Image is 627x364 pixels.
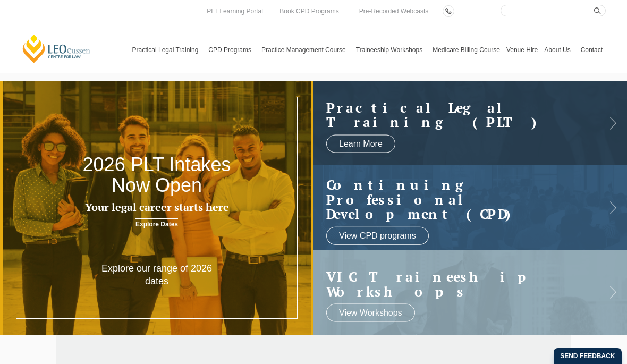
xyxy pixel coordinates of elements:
a: Traineeship Workshops [353,27,429,73]
a: Explore Dates [135,218,178,230]
a: Venue Hire [503,27,541,73]
h2: 2026 PLT Intakes Now Open [63,154,251,196]
a: Practical LegalTraining (PLT) [326,100,597,129]
a: Continuing ProfessionalDevelopment (CPD) [326,177,597,222]
a: PLT Learning Portal [204,5,266,17]
a: Pre-Recorded Webcasts [357,5,431,17]
a: View CPD programs [326,226,429,244]
p: Explore our range of 2026 dates [94,263,219,287]
a: Medicare Billing Course [429,27,503,73]
a: View Workshops [326,304,415,322]
a: About Us [541,27,577,73]
h3: Your legal career starts here [63,201,251,213]
a: Contact [578,27,606,73]
a: Learn More [326,134,395,153]
h2: Continuing Professional Development (CPD) [326,177,597,222]
a: [PERSON_NAME] Centre for Law [21,33,92,64]
h2: Practical Legal Training (PLT) [326,100,597,129]
a: VIC Traineeship Workshops [326,269,597,299]
a: Practice Management Course [258,27,353,73]
a: Book CPD Programs [277,5,341,17]
a: CPD Programs [205,27,258,73]
a: Practical Legal Training [129,27,206,73]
